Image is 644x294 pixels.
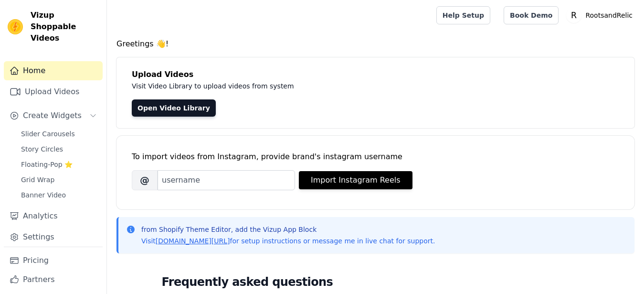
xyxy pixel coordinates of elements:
[299,171,412,189] button: Import Instagram Reels
[132,69,619,80] h4: Upload Videos
[132,170,158,190] span: @
[21,175,54,185] span: Grid Wrap
[141,236,435,246] p: Visit for setup instructions or message me in live chat for support.
[31,10,99,44] span: Vizup Shoppable Videos
[504,6,559,24] a: Book Demo
[15,142,103,156] a: Story Circles
[4,207,103,226] a: Analytics
[15,127,103,141] a: Slider Carousels
[571,11,577,20] text: R
[8,19,23,34] img: Vizup
[116,38,634,50] h4: Greetings 👋!
[4,61,103,80] a: Home
[4,251,103,270] a: Pricing
[581,7,636,24] p: RootsandRelic
[21,190,66,200] span: Banner Video
[162,272,590,292] h2: Frequently asked questions
[15,188,103,202] a: Banner Video
[4,270,103,289] a: Partners
[21,144,63,154] span: Story Circles
[4,106,103,125] button: Create Widgets
[15,158,103,171] a: Floating-Pop ⭐
[158,170,295,190] input: username
[15,173,103,186] a: Grid Wrap
[436,6,490,24] a: Help Setup
[141,225,435,234] p: from Shopify Theme Editor, add the Vizup App Block
[132,99,216,117] a: Open Video Library
[4,228,103,247] a: Settings
[156,237,230,245] a: [DOMAIN_NAME][URL]
[21,129,75,139] span: Slider Carousels
[23,110,82,121] span: Create Widgets
[132,151,619,163] div: To import videos from Instagram, provide brand's instagram username
[132,80,560,92] p: Visit Video Library to upload videos from system
[566,7,636,24] button: R RootsandRelic
[21,160,73,169] span: Floating-Pop ⭐
[4,82,103,101] a: Upload Videos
